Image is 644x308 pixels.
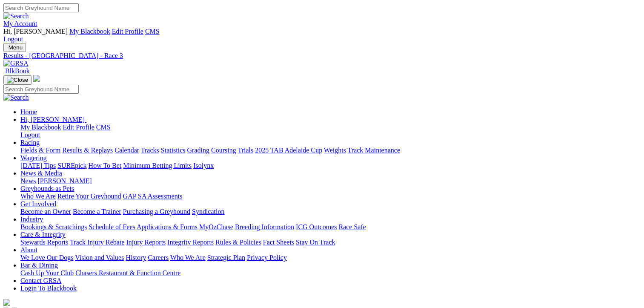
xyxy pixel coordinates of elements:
img: GRSA [3,60,29,67]
a: Wagering [20,154,47,161]
a: Who We Are [20,193,56,200]
img: Search [3,94,29,101]
a: Calendar [114,147,139,154]
a: Strategic Plan [207,254,245,261]
span: BlkBook [5,67,30,75]
a: We Love Our Dogs [20,254,73,261]
a: Bookings & Scratchings [20,223,87,230]
a: ICG Outcomes [296,223,337,230]
div: Get Involved [20,208,641,216]
a: Stay On Track [296,239,335,246]
div: About [20,254,641,262]
a: Integrity Reports [167,239,214,246]
a: SUREpick [57,162,86,169]
a: My Account [3,20,37,27]
a: GAP SA Assessments [123,193,183,200]
a: Fields & Form [20,147,60,154]
a: Stewards Reports [20,239,68,246]
div: Industry [20,223,641,231]
a: CMS [96,124,111,131]
span: Hi, [PERSON_NAME] [3,28,68,35]
a: Get Involved [20,200,56,207]
a: Vision and Values [75,254,124,261]
a: Become a Trainer [73,208,121,215]
button: Toggle navigation [3,75,31,85]
a: Results - [GEOGRAPHIC_DATA] - Race 3 [3,52,641,60]
a: Become an Owner [20,208,71,215]
a: My Blackbook [69,28,110,35]
a: Weights [324,147,346,154]
a: Edit Profile [112,28,143,35]
img: logo-grsa-white.png [3,299,10,306]
div: Greyhounds as Pets [20,193,641,200]
a: About [20,246,37,253]
a: Greyhounds as Pets [20,185,74,192]
a: Who We Are [170,254,206,261]
a: Login To Blackbook [20,285,77,292]
a: Tracks [141,147,159,154]
a: Coursing [211,147,236,154]
a: BlkBook [3,67,30,75]
div: Hi, [PERSON_NAME] [20,124,641,139]
a: Careers [148,254,169,261]
a: Breeding Information [235,223,294,230]
a: Minimum Betting Limits [123,162,192,169]
a: Cash Up Your Club [20,269,74,276]
a: Care & Integrity [20,231,66,238]
a: Retire Your Greyhound [57,193,121,200]
a: MyOzChase [199,223,233,230]
a: Grading [187,147,209,154]
div: Racing [20,147,641,154]
a: Logout [20,131,40,138]
input: Search [3,3,79,12]
a: Bar & Dining [20,262,58,269]
a: Chasers Restaurant & Function Centre [75,269,180,276]
a: Results & Replays [62,147,113,154]
a: Purchasing a Greyhound [123,208,190,215]
a: [DATE] Tips [20,162,56,169]
a: Trials [238,147,253,154]
span: Menu [9,44,23,51]
a: Isolynx [193,162,214,169]
a: How To Bet [89,162,122,169]
div: Wagering [20,162,641,170]
a: Home [20,108,37,115]
a: Contact GRSA [20,277,61,284]
img: Close [7,77,28,83]
a: Logout [3,35,23,43]
a: Syndication [192,208,224,215]
a: [PERSON_NAME] [37,177,92,184]
a: Hi, [PERSON_NAME] [20,116,86,123]
a: Race Safe [338,223,366,230]
a: Applications & Forms [137,223,197,230]
img: Search [3,12,29,20]
a: My Blackbook [20,124,61,131]
a: Racing [20,139,40,146]
a: Schedule of Fees [89,223,135,230]
a: News & Media [20,170,62,177]
input: Search [3,85,79,94]
a: Industry [20,216,43,223]
div: News & Media [20,177,641,185]
img: logo-grsa-white.png [33,75,40,82]
a: News [20,177,36,184]
a: Track Injury Rebate [70,239,124,246]
a: Track Maintenance [348,147,400,154]
a: CMS [145,28,160,35]
a: Statistics [161,147,186,154]
a: History [126,254,146,261]
a: Fact Sheets [263,239,294,246]
a: Privacy Policy [247,254,287,261]
div: My Account [3,28,641,43]
span: Hi, [PERSON_NAME] [20,116,85,123]
button: Toggle navigation [3,43,26,52]
a: Rules & Policies [215,239,261,246]
div: Care & Integrity [20,239,641,246]
a: Injury Reports [126,239,166,246]
a: 2025 TAB Adelaide Cup [255,147,322,154]
div: Bar & Dining [20,269,641,277]
a: Edit Profile [63,124,94,131]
